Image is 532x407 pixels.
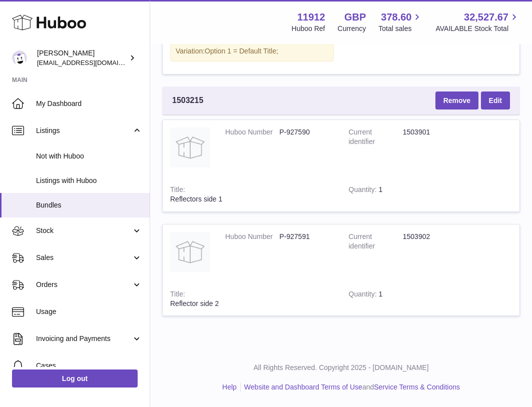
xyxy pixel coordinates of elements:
strong: 11912 [297,10,325,24]
div: Reflector side 2 [170,299,334,308]
strong: Quantity [349,290,379,300]
a: 32,527.67 AVAILABLE Stock Total [435,10,520,33]
dd: P-927591 [279,232,333,241]
a: Website and Dashboard Terms of Use [244,383,362,391]
span: Bundles [36,200,142,210]
dt: Huboo Number [225,127,279,137]
button: Remove [435,91,478,109]
strong: GBP [344,10,366,24]
span: Orders [36,280,132,289]
span: Not with Huboo [36,151,142,161]
span: Listings with Huboo [36,176,142,185]
div: Variation: [170,41,334,61]
strong: Quantity [349,185,379,196]
dd: 1503902 [403,232,457,251]
span: My Dashboard [36,99,142,108]
span: AVAILABLE Stock Total [435,24,520,33]
strong: Title [170,290,185,300]
dt: Huboo Number [225,232,279,241]
span: Stock [36,226,132,235]
img: Reflectors side 1 [170,127,210,167]
a: Log out [12,369,138,387]
dt: Current identifier [349,127,403,146]
p: All Rights Reserved. Copyright 2025 - [DOMAIN_NAME] [158,363,524,372]
span: Total sales [378,24,423,33]
div: Huboo Ref [292,24,325,33]
span: Cases [36,361,142,370]
td: 1 [341,177,405,211]
span: Usage [36,307,142,316]
img: internalAdmin-11912@internal.huboo.com [12,50,27,65]
a: Service Terms & Conditions [374,383,460,391]
div: [PERSON_NAME] [37,48,127,67]
dt: Current identifier [349,232,403,251]
span: Option 1 = Default Title; [205,47,278,55]
div: Reflectors side 1 [170,194,334,204]
img: Reflector side 2 [170,232,210,272]
a: Edit [481,91,510,109]
span: Invoicing and Payments [36,334,132,343]
li: and [241,382,460,392]
span: [EMAIL_ADDRESS][DOMAIN_NAME] [37,58,147,66]
dd: P-927590 [279,127,333,137]
span: 32,527.67 [464,10,508,24]
span: Listings [36,126,132,135]
a: Help [222,383,237,391]
a: 378.60 Total sales [378,10,423,33]
td: 1 [341,282,405,316]
div: Currency [338,24,366,33]
span: Sales [36,253,132,262]
span: 1503215 [172,95,203,106]
span: 378.60 [381,10,411,24]
dd: 1503901 [403,127,457,146]
strong: Title [170,185,185,196]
